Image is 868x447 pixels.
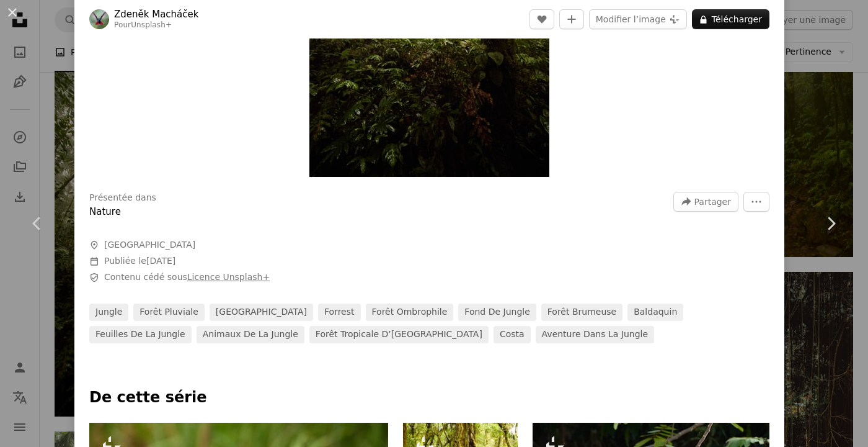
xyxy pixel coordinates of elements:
a: Suivant [794,164,868,283]
a: [GEOGRAPHIC_DATA] [210,304,313,321]
a: Forêt tropicale d’[GEOGRAPHIC_DATA] [309,326,489,343]
span: Partager [694,192,731,211]
a: Nature [89,206,121,217]
span: Contenu cédé sous [104,271,270,284]
a: Animaux de la jungle [197,326,304,343]
div: Pour [114,20,198,30]
a: forêt pluviale [133,304,205,321]
a: baldaquin [627,304,683,321]
button: Ajouter à la collection [559,9,584,29]
a: jungle [89,304,128,321]
a: Zdeněk Macháček [114,8,198,20]
a: forêt brumeuse [541,304,622,321]
a: Aventure dans la jungle [536,326,654,343]
button: Télécharger [692,9,769,29]
span: Publiée le [104,256,175,266]
button: Plus d’actions [743,192,769,212]
button: Modifier l’image [589,9,687,29]
img: Accéder au profil de Zdeněk Macháček [89,9,109,29]
button: J’aime [529,9,554,29]
time: 22 juin 2023 à 18:14:07 UTC+2 [146,256,175,266]
a: Licence Unsplash+ [187,272,270,282]
a: Forrest [318,304,360,321]
a: feuilles de la jungle [89,326,192,343]
a: forêt ombrophile [366,304,454,321]
a: Unsplash+ [131,20,172,29]
span: [GEOGRAPHIC_DATA] [104,239,195,251]
a: Costa [494,326,531,343]
p: De cette série [89,388,769,408]
h3: Présentée dans [89,192,156,204]
button: Partager cette image [673,192,738,212]
a: fond de jungle [458,304,536,321]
